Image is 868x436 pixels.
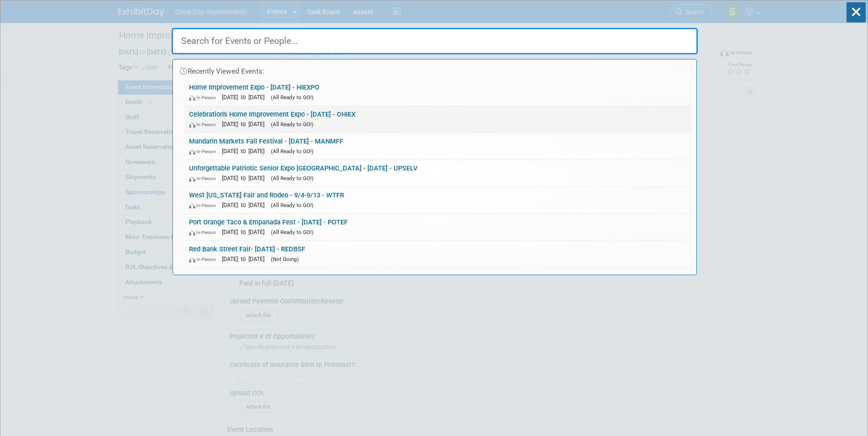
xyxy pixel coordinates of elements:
[222,255,269,262] span: [DATE] to [DATE]
[184,160,692,186] a: Unforgettable Patriotic Senior Expo [GEOGRAPHIC_DATA] - [DATE] - UPSELV In-Person [DATE] to [DATE...
[184,214,692,240] a: Port Orange Taco & Empanada Fest - [DATE] - POTEF In-Person [DATE] to [DATE] (All Ready to GO!)
[271,202,313,208] span: (All Ready to GO!)
[172,28,698,54] input: Search for Events or People...
[222,202,269,208] span: [DATE] to [DATE]
[189,256,220,262] span: In-Person
[222,148,269,154] span: [DATE] to [DATE]
[184,133,692,160] a: Mandarin Markets Fall Festival - [DATE] - MANMFF In-Person [DATE] to [DATE] (All Ready to GO!)
[184,79,692,106] a: Home Improvement Expo - [DATE] - HIEXPO In-Person [DATE] to [DATE] (All Ready to GO!)
[271,121,313,128] span: (All Ready to GO!)
[184,187,692,213] a: West [US_STATE] Fair and Rodeo - 9/4-9/13 - WTFR In-Person [DATE] to [DATE] (All Ready to GO!)
[222,175,269,181] span: [DATE] to [DATE]
[189,95,220,101] span: In-Person
[271,94,313,101] span: (All Ready to GO!)
[271,256,299,262] span: (Not Going)
[222,121,269,128] span: [DATE] to [DATE]
[222,229,269,235] span: [DATE] to [DATE]
[271,148,313,154] span: (All Ready to GO!)
[189,175,220,181] span: In-Person
[189,149,220,154] span: In-Person
[189,202,220,208] span: In-Person
[184,106,692,133] a: Celebration's Home Improvement Expo - [DATE] - CHIEX In-Person [DATE] to [DATE] (All Ready to GO!)
[222,94,269,101] span: [DATE] to [DATE]
[178,59,692,79] div: Recently Viewed Events:
[271,175,313,181] span: (All Ready to GO!)
[184,241,692,267] a: Red Bank Street Fair- [DATE] - REDBSF In-Person [DATE] to [DATE] (Not Going)
[189,122,220,128] span: In-Person
[271,229,313,235] span: (All Ready to GO!)
[189,229,220,235] span: In-Person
